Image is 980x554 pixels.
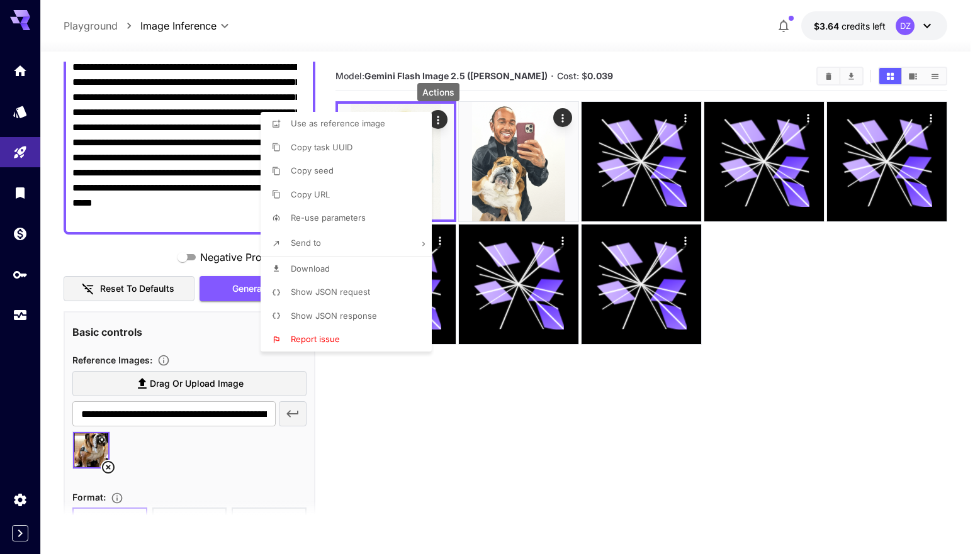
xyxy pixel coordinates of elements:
span: Report issue [291,334,340,344]
span: Copy URL [291,189,330,199]
span: Use as reference image [291,118,385,128]
span: Download [291,263,330,274]
span: Copy task UUID [291,142,352,152]
span: Send to [291,238,321,248]
span: Copy seed [291,165,334,175]
span: Show JSON response [291,311,377,321]
span: Re-use parameters [291,213,366,223]
div: Actions [417,83,459,101]
span: Show JSON request [291,287,370,297]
